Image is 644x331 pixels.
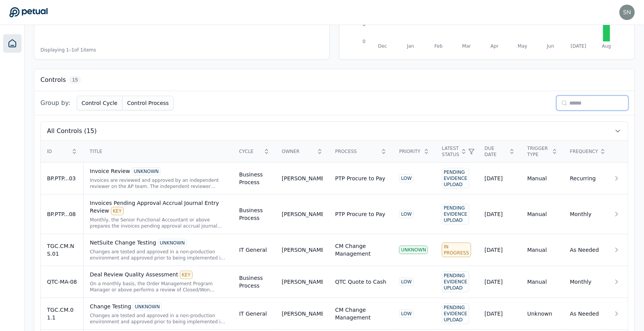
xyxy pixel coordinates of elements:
div: Owner [282,148,323,155]
tspan: Feb [434,43,443,49]
div: [DATE] [485,278,515,286]
tspan: Mar [462,43,471,49]
h3: Controls [40,75,66,85]
td: IT General [233,234,276,266]
div: PTP Procure to Pay [335,210,385,218]
div: UNKNOWN [132,167,161,176]
div: Invoice Review [90,167,226,176]
td: Business Process [233,195,276,234]
div: BP.PTP...03 [47,175,77,182]
div: Title [90,148,227,155]
div: Due Date [485,145,515,158]
div: [DATE] [485,210,515,218]
button: Control Process [122,96,174,110]
div: Latest Status [442,145,472,158]
tspan: May [518,43,527,49]
div: NetSuite Change Testing [90,239,226,247]
div: BP.PTP...08 [47,210,77,218]
tspan: 4 [362,22,366,27]
td: Monthly [564,266,607,298]
button: Control Cycle [77,96,122,110]
div: [DATE] [485,175,515,182]
a: Dashboard [3,34,22,53]
div: KEY [180,271,193,279]
span: Displaying 1– 1 of 1 items [40,47,96,53]
tspan: 0 [362,39,366,44]
td: Manual [521,195,564,234]
td: Manual [521,266,564,298]
div: QTC Quote to Cash [335,278,386,286]
div: Cycle [239,148,270,155]
div: Process [335,148,387,155]
div: ID [47,148,77,155]
div: Pending Evidence Upload [442,271,469,292]
td: Recurring [564,163,607,195]
div: Frequency [570,148,600,155]
td: As Needed [564,298,607,330]
span: Group by: [40,98,70,108]
tspan: Jan [407,43,414,49]
div: LOW [399,309,414,318]
tspan: Aug [602,43,611,49]
td: IT General [233,298,276,330]
div: [DATE] [485,310,515,318]
img: snir+reddit@petual.ai [619,5,635,20]
div: On a monthly basis, the Order Management Program Manager or above performs a review of Closed/Won... [90,281,226,293]
div: LOW [399,210,414,218]
div: UNKNOWN [133,303,162,311]
td: Monthly [564,195,607,234]
tspan: Jun [547,43,554,49]
div: Changes are tested and approved in a non-production environment and approved prior to being imple... [90,313,226,325]
div: Invoices Pending Approval Accrual Journal Entry Review [90,199,226,215]
td: As Needed [564,234,607,266]
div: QTC-MA-08 [47,278,77,286]
span: All Controls (15) [47,126,97,136]
tspan: Dec [378,43,387,49]
div: LOW [399,278,414,286]
div: PTP Procure to Pay [335,175,385,182]
div: [PERSON_NAME] [282,278,323,286]
div: Priority [399,148,429,155]
div: Pending Evidence Upload [442,204,469,225]
a: Go to Dashboard [9,7,48,18]
td: Business Process [233,266,276,298]
div: Change Testing [90,303,226,311]
div: [PERSON_NAME] [282,210,323,218]
button: All Controls (15) [41,122,628,140]
div: TGC.CM.NS.01 [47,242,77,258]
div: Deal Review Quality Assessment [90,271,226,279]
div: CM Change Management [335,242,387,258]
div: Invoices are reviewed and approved by an independent reviewer on the AP team. The independent rev... [90,177,226,190]
div: CM Change Management [335,306,387,321]
td: Business Process [233,163,276,195]
div: [PERSON_NAME] [282,246,323,254]
div: KEY [111,207,124,215]
div: Trigger Type [527,145,558,158]
div: TGC.CM.01.1 [47,306,77,321]
td: Manual [521,163,564,195]
div: LOW [399,174,414,183]
div: Pending Evidence Upload [442,303,469,324]
div: Pending Evidence Upload [442,168,469,189]
div: UNKNOWN [399,246,428,254]
div: Changes are tested and approved in a non-production environment and approved prior to being imple... [90,249,226,261]
td: Unknown [521,298,564,330]
div: [PERSON_NAME] [282,310,323,318]
div: [DATE] [485,246,515,254]
div: UNKNOWN [158,239,187,247]
div: Monthly, the Senior Functional Accountant or above prepares the invoices pending approval accrual... [90,217,226,229]
div: In Progress [442,243,471,257]
tspan: [DATE] [571,43,586,49]
tspan: Apr [491,43,499,49]
td: Manual [521,234,564,266]
div: [PERSON_NAME] [282,175,323,182]
span: 15 [69,76,81,84]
